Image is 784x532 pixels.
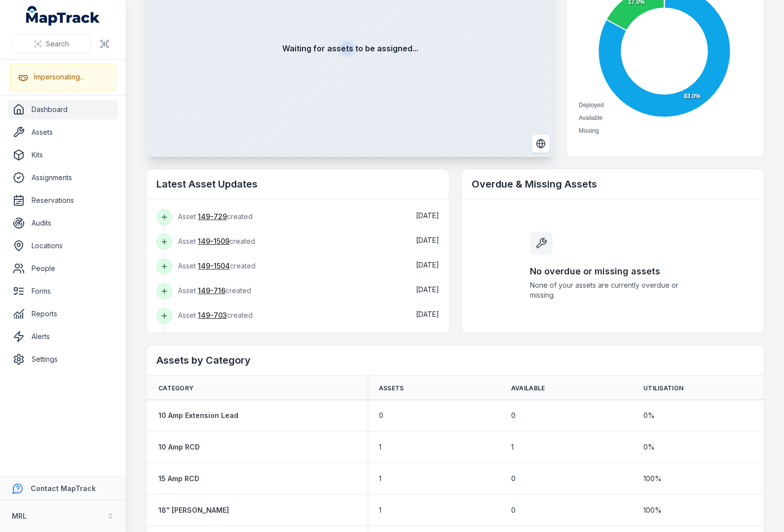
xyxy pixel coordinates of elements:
[416,310,439,318] span: [DATE]
[472,177,754,191] h2: Overdue & Missing Assets
[530,280,696,300] span: None of your assets are currently overdue or missing.
[8,304,118,324] a: Reports
[643,411,655,420] span: 0 %
[379,474,381,484] span: 1
[379,411,383,420] span: 0
[198,212,227,222] a: 149-729
[31,484,96,493] strong: Contact MapTrack
[8,190,118,210] a: Reservations
[643,442,655,452] span: 0 %
[511,411,516,420] span: 0
[158,442,200,452] a: 10 Amp RCD
[34,72,84,82] div: Impersonating...
[511,474,516,484] span: 0
[379,505,381,515] span: 1
[8,259,118,278] a: People
[511,442,514,452] span: 1
[12,35,91,53] button: Search
[579,114,602,121] span: Available
[8,122,118,142] a: Assets
[8,327,118,346] a: Alerts
[579,102,604,109] span: Deployed
[282,42,418,54] strong: Waiting for assets to be assigned...
[643,474,662,484] span: 100 %
[8,349,118,369] a: Settings
[643,384,683,392] span: Utilisation
[156,177,439,191] h2: Latest Asset Updates
[643,505,662,515] span: 100 %
[416,211,439,220] span: [DATE]
[178,311,253,319] span: Asset created
[178,286,251,295] span: Asset created
[379,384,404,392] span: Assets
[416,211,439,220] time: 15/09/2025, 3:04:59 am
[416,236,439,244] span: [DATE]
[178,212,253,221] span: Asset created
[178,237,255,245] span: Asset created
[530,265,696,278] h3: No overdue or missing assets
[46,39,69,49] span: Search
[579,127,599,134] span: Missing
[511,505,516,515] span: 0
[178,262,256,270] span: Asset created
[26,6,100,26] a: MapTrack
[158,505,229,515] a: 18" [PERSON_NAME]
[158,384,193,392] span: Category
[511,384,545,392] span: Available
[8,145,118,165] a: Kits
[8,281,118,301] a: Forms
[198,286,225,296] a: 149-716
[8,236,118,256] a: Locations
[158,474,199,484] a: 15 Amp RCD
[198,236,229,246] a: 149-1509
[8,213,118,233] a: Audits
[158,411,238,420] a: 10 Amp Extension Lead
[198,310,227,320] a: 149-703
[379,442,381,452] span: 1
[156,353,754,367] h2: Assets by Category
[416,236,439,244] time: 15/09/2025, 3:04:59 am
[416,261,439,269] span: [DATE]
[416,310,439,318] time: 15/09/2025, 3:04:59 am
[12,512,27,520] strong: MRL
[416,261,439,269] time: 15/09/2025, 3:04:59 am
[531,134,550,153] button: Switch to Satellite View
[416,285,439,294] span: [DATE]
[416,285,439,294] time: 15/09/2025, 3:04:59 am
[8,100,118,119] a: Dashboard
[198,261,230,271] a: 149-1504
[8,168,118,188] a: Assignments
